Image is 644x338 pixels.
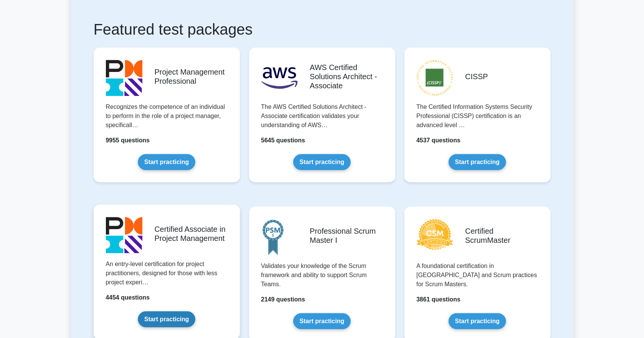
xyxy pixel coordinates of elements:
[94,20,551,38] h1: Featured test packages
[138,311,195,327] a: Start practicing
[449,154,506,170] a: Start practicing
[138,154,195,170] a: Start practicing
[293,313,351,329] a: Start practicing
[449,313,506,329] a: Start practicing
[293,154,351,170] a: Start practicing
